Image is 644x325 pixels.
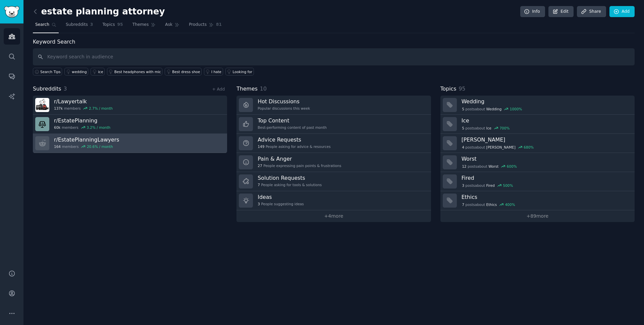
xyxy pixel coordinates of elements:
[90,22,93,28] span: 3
[524,145,534,150] div: 680 %
[204,68,223,75] a: I hate
[462,126,464,130] span: 5
[66,22,88,28] span: Subreddits
[258,125,327,130] div: Best-performing content of past month
[462,144,534,150] div: post s about
[163,19,182,33] a: Ask
[486,145,516,150] span: [PERSON_NAME]
[89,106,113,111] div: 2.7 % / month
[462,202,516,208] div: post s about
[462,164,466,169] span: 12
[172,69,200,74] div: Best dress shoe
[505,202,515,207] div: 400 %
[520,6,545,17] a: Info
[98,69,103,74] div: ice
[577,6,606,17] a: Share
[258,98,310,105] h3: Hot Discussions
[189,22,207,28] span: Products
[440,115,635,134] a: Ice5postsaboutIce700%
[462,98,630,105] h3: Wedding
[462,202,464,207] span: 7
[33,48,635,65] input: Keyword search in audience
[488,164,498,169] span: Worst
[40,69,61,74] span: Search Tips
[486,202,497,207] span: Ethics
[258,163,262,168] span: 27
[486,107,502,111] span: Wedding
[216,22,222,28] span: 81
[486,126,491,130] span: Ice
[102,22,115,28] span: Topics
[258,136,330,143] h3: Advice Requests
[236,134,431,153] a: Advice Requests149People asking for advice & resources
[186,19,224,33] a: Products81
[33,68,62,75] button: Search Tips
[33,19,59,33] a: Search
[33,6,165,17] h2: estate planning attorney
[87,125,110,130] div: 3.2 % / month
[33,96,227,115] a: r/Lawyertalk137kmembers2.7% / month
[54,136,119,143] h3: r/ EstatePlanningLawyers
[35,98,49,112] img: Lawyertalk
[462,117,630,124] h3: Ice
[33,134,227,153] a: r/EstatePlanningLawyers164members20.6% / month
[236,210,431,222] a: +4more
[258,202,304,206] div: People suggesting ideas
[132,22,149,28] span: Themes
[462,106,523,112] div: post s about
[54,98,113,105] h3: r/ Lawyertalk
[114,69,161,74] div: Best headphones with mic
[440,96,635,115] a: Wedding5postsaboutWedding1000%
[258,117,327,124] h3: Top Content
[4,6,19,18] img: GummySearch logo
[107,68,163,75] a: Best headphones with mic
[225,68,254,75] a: Looking for
[54,117,110,124] h3: r/ EstatePlanning
[54,144,119,149] div: members
[211,69,221,74] div: I hate
[499,126,509,130] div: 700 %
[236,115,431,134] a: Top ContentBest-performing content of past month
[236,153,431,172] a: Pain & Anger27People expressing pain points & frustrations
[462,163,518,169] div: post s about
[233,69,253,74] div: Looking for
[54,106,63,111] span: 137k
[165,68,202,75] a: Best dress shoe
[72,69,87,74] div: wedding
[165,22,172,28] span: Ask
[486,183,495,188] span: Fired
[503,183,513,188] div: 500 %
[117,22,123,28] span: 95
[258,174,322,181] h3: Solution Requests
[440,172,635,191] a: Fired3postsaboutFired500%
[54,144,61,149] span: 164
[462,194,630,201] h3: Ethics
[462,174,630,181] h3: Fired
[100,19,125,33] a: Topics95
[91,68,105,75] a: ice
[63,19,95,33] a: Subreddits3
[609,6,635,17] a: Add
[258,182,322,187] div: People asking for tools & solutions
[33,39,75,45] label: Keyword Search
[462,125,511,131] div: post s about
[258,106,310,111] div: Popular discussions this week
[212,87,225,92] a: + Add
[462,155,630,162] h3: Worst
[35,117,49,131] img: EstatePlanning
[462,183,464,188] span: 3
[548,6,574,17] a: Edit
[462,136,630,143] h3: [PERSON_NAME]
[440,153,635,172] a: Worst12postsaboutWorst600%
[507,164,517,169] div: 600 %
[258,155,341,162] h3: Pain & Anger
[236,191,431,210] a: Ideas3People suggesting ideas
[440,191,635,210] a: Ethics7postsaboutEthics400%
[54,125,60,130] span: 60k
[462,107,464,111] span: 5
[236,96,431,115] a: Hot DiscussionsPopular discussions this week
[258,144,330,149] div: People asking for advice & resources
[64,68,88,75] a: wedding
[54,125,110,130] div: members
[258,182,260,187] span: 7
